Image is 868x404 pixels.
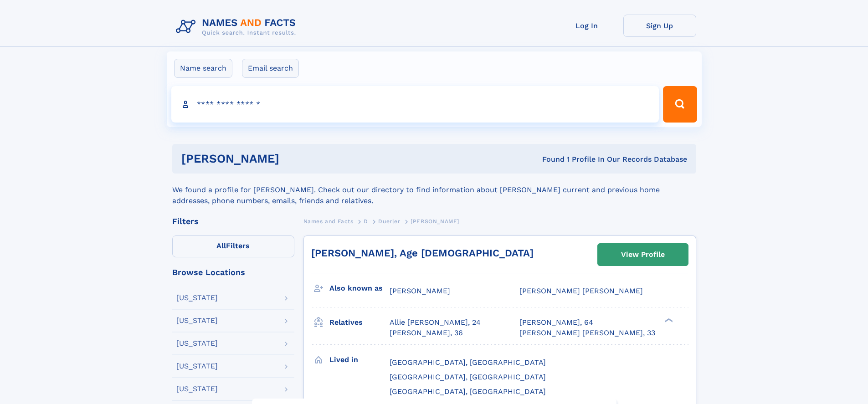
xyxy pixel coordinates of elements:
div: ❯ [663,317,673,323]
div: [US_STATE] [176,385,218,393]
a: View Profile [598,244,688,266]
label: Filters [172,235,294,257]
a: D [364,215,368,227]
div: Filters [172,217,294,225]
span: [GEOGRAPHIC_DATA], [GEOGRAPHIC_DATA] [390,373,546,381]
a: [PERSON_NAME], Age [DEMOGRAPHIC_DATA] [311,247,534,259]
a: [PERSON_NAME], 64 [519,317,593,327]
span: [PERSON_NAME] [PERSON_NAME] [519,286,643,295]
div: View Profile [621,244,665,265]
a: Names and Facts [303,215,354,227]
span: [GEOGRAPHIC_DATA], [GEOGRAPHIC_DATA] [390,387,546,396]
div: [US_STATE] [176,294,218,302]
a: Log In [550,15,623,37]
h3: Also known as [329,281,390,296]
div: [US_STATE] [176,363,218,370]
h1: [PERSON_NAME] [181,153,411,164]
span: [PERSON_NAME] [411,218,459,225]
div: Found 1 Profile In Our Records Database [411,154,687,164]
div: Browse Locations [172,268,294,276]
div: [US_STATE] [176,340,218,347]
span: [PERSON_NAME] [390,286,450,295]
a: Sign Up [623,15,696,37]
label: Name search [174,59,232,78]
button: Search Button [663,86,697,123]
span: Duerler [378,218,400,225]
a: [PERSON_NAME] [PERSON_NAME], 33 [519,328,655,338]
a: Duerler [378,215,400,227]
label: Email search [242,59,299,78]
input: search input [171,86,659,123]
a: Allie [PERSON_NAME], 24 [390,317,481,327]
h3: Relatives [329,315,390,330]
img: Logo Names and Facts [172,15,303,39]
span: D [364,218,368,225]
div: We found a profile for [PERSON_NAME]. Check out our directory to find information about [PERSON_N... [172,174,696,206]
span: All [216,241,226,250]
a: [PERSON_NAME], 36 [390,328,463,338]
h3: Lived in [329,352,390,368]
div: [US_STATE] [176,317,218,324]
span: [GEOGRAPHIC_DATA], [GEOGRAPHIC_DATA] [390,358,546,367]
